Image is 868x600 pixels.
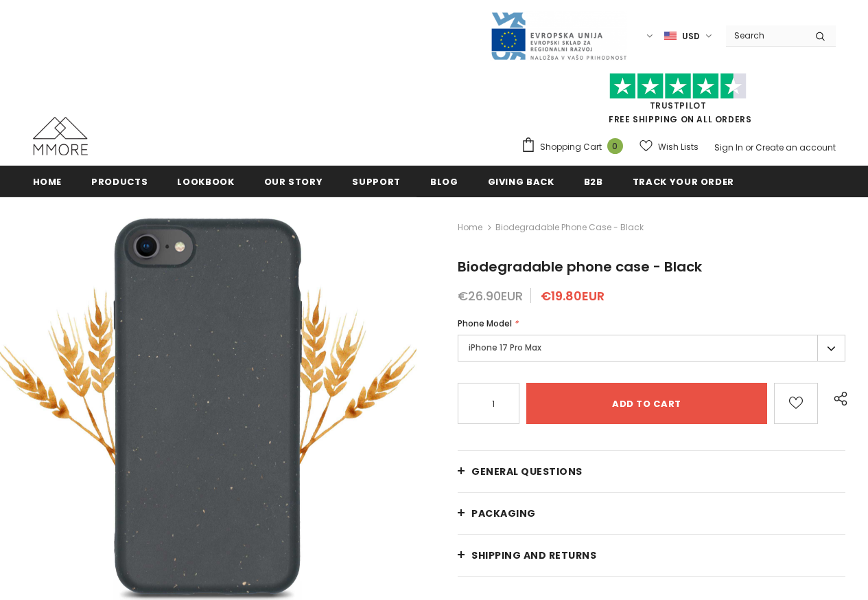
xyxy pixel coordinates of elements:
[521,137,630,157] a: Shopping Cart 0
[33,117,88,155] img: MMORE Cases
[714,142,743,153] a: Sign In
[607,138,623,154] span: 0
[664,30,677,42] img: USD
[352,166,401,197] a: support
[33,166,62,197] a: Home
[526,383,767,424] input: Add to cart
[495,219,644,236] span: Biodegradable phone case - Black
[177,166,234,197] a: Lookbook
[264,166,323,197] a: Our Story
[458,335,845,362] label: iPhone 17 Pro Max
[458,493,845,534] a: PACKAGING
[650,100,707,111] a: Trustpilot
[584,166,603,197] a: B2B
[458,451,845,492] a: General Questions
[488,175,554,188] span: Giving back
[726,25,805,45] input: Search Site
[458,318,512,329] span: Phone Model
[471,507,536,520] span: PACKAGING
[633,175,734,188] span: Track your order
[490,11,627,61] img: Javni Razpis
[458,219,482,236] a: Home
[458,257,702,276] span: Biodegradable phone case - Black
[640,135,699,159] a: Wish Lists
[658,140,699,154] span: Wish Lists
[682,30,700,43] span: USD
[471,548,596,562] span: Shipping and returns
[91,175,148,188] span: Products
[540,140,602,154] span: Shopping Cart
[490,30,627,41] a: Javni Razpis
[471,465,583,478] span: General Questions
[755,142,836,153] a: Create an account
[521,79,836,125] span: FREE SHIPPING ON ALL ORDERS
[430,175,458,188] span: Blog
[430,166,458,197] a: Blog
[584,175,603,188] span: B2B
[488,166,554,197] a: Giving back
[177,175,234,188] span: Lookbook
[91,166,148,197] a: Products
[264,175,323,188] span: Our Story
[458,535,845,576] a: Shipping and returns
[633,166,734,197] a: Track your order
[745,142,753,153] span: or
[458,287,523,304] span: €26.90EUR
[352,175,401,188] span: support
[33,175,62,188] span: Home
[609,73,747,100] img: Trust Pilot Stars
[541,287,605,304] span: €19.80EUR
